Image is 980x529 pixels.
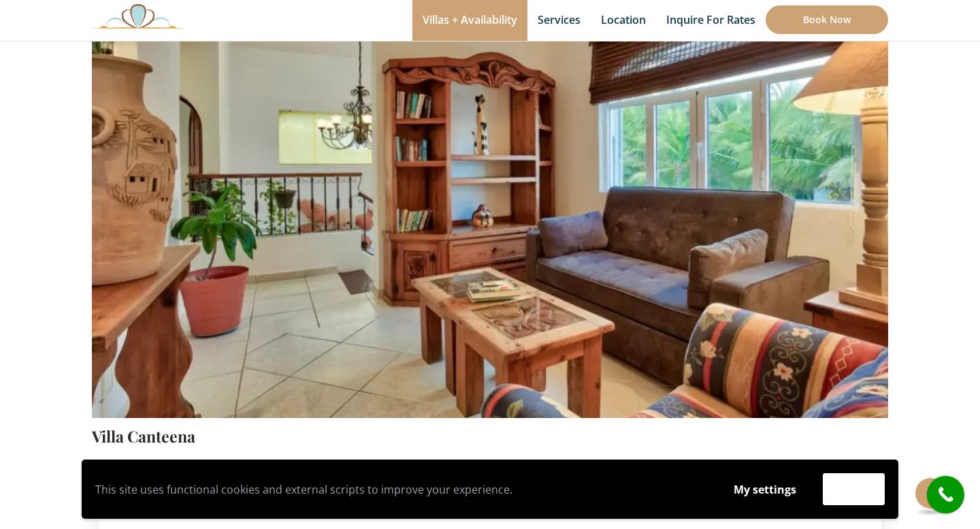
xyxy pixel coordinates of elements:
[92,426,195,447] a: Villa Canteena
[92,3,184,29] img: Awesome Logo
[823,473,885,505] button: Accept
[721,474,809,505] button: My settings
[930,479,961,510] i: call
[766,5,888,34] a: Book Now
[927,476,964,513] a: call
[95,479,707,500] p: This site uses functional cookies and external scripts to improve your experience.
